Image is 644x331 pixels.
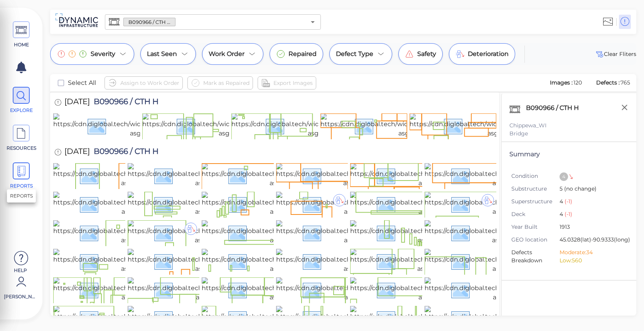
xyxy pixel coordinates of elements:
[425,249,594,274] img: https://cdn.diglobal.tech/width210/3348/img_0650.jpg?asgd=3348
[595,79,620,86] span: Defects :
[202,163,371,188] img: https://cdn.diglobal.tech/width210/3348/img_0672.jpg?asgd=3348
[276,249,445,274] img: https://cdn.diglobal.tech/width210/3348/img_0653.jpg?asgd=3348
[231,113,417,138] img: https://cdn.diglobal.tech/width210/3348/20241120_115116.jpg?asgd=3348
[611,296,638,325] iframe: Chat
[595,49,636,59] span: Clear Fliters
[90,147,158,158] span: B090966 / CTH H
[350,220,519,245] img: https://cdn.diglobal.tech/width210/3348/img_0658.jpg?asgd=3348
[120,78,179,88] span: Assign to Work Order
[620,79,630,86] span: 765
[511,210,560,218] span: Deck
[203,78,250,88] span: Mark as Repaired
[511,198,560,206] span: Superstructure
[509,130,629,138] div: Bridge
[5,182,38,189] span: REPORTS
[202,220,372,245] img: https://cdn.diglobal.tech/width210/3348/img_0660.jpg?asgd=3348
[142,113,328,138] img: https://cdn.diglobal.tech/width210/3348/20241120_115119.jpg?asgd=3348
[511,223,560,231] span: Year Built
[350,249,518,274] img: https://cdn.diglobal.tech/width210/3348/img_0651.jpg?asgd=3348
[410,113,599,138] img: https://cdn.diglobal.tech/width210/3348/20241120_114926.jpg?asgd=3348
[307,17,318,27] button: Open
[549,79,573,86] span: Images :
[68,78,96,88] span: Select All
[350,192,520,216] img: https://cdn.diglobal.tech/width210/3348/img_0664.jpg?asgd=3348
[425,163,594,188] img: https://cdn.diglobal.tech/width210/3348/img_0669.jpg?asgd=3348
[276,163,444,188] img: https://cdn.diglobal.tech/width210/3348/img_0671.jpg?asgd=3348
[128,192,297,216] img: https://cdn.diglobal.tech/width210/3348/img_0667.jpg?asgd=3348
[350,277,520,302] img: https://cdn.diglobal.tech/width210/3348/img_0645.jpg?asgd=3348
[560,210,623,219] span: 4
[276,220,445,245] img: https://cdn.diglobal.tech/width210/3348/img_0659.jpg?asgd=3348
[90,98,158,108] span: B090966 / CTH H
[124,19,175,26] span: B090966 / CTH H
[64,98,90,108] span: [DATE]
[560,185,623,194] span: 5
[202,277,371,302] img: https://cdn.diglobal.tech/width210/3348/img_0647.jpg?asgd=3348
[560,257,623,265] li: Low: 560
[563,185,597,192] span: (no change)
[350,163,520,188] img: https://cdn.diglobal.tech/width210/3348/img_0670.jpg?asgd=3348
[128,277,298,302] img: https://cdn.diglobal.tech/width210/3348/img_0648.jpg?asgd=3348
[53,220,223,245] img: https://cdn.diglobal.tech/width210/3348/img_0662.jpg?asgd=3348
[509,150,629,159] div: Summary
[468,49,509,59] span: Deterioration
[288,49,317,59] span: Repaired
[4,293,37,300] span: [PERSON_NAME]
[511,172,560,180] span: Condition
[5,145,38,152] span: RESOURCES
[560,223,623,232] span: 1913
[128,163,297,188] img: https://cdn.diglobal.tech/width210/3348/img_0673.jpg?asgd=3348
[336,49,373,59] span: Defect Type
[4,267,37,273] span: Help
[560,198,623,206] span: 4
[202,249,371,274] img: https://cdn.diglobal.tech/width210/3348/img_0654.jpg?asgd=3348
[53,163,223,188] img: https://cdn.diglobal.tech/width210/3348/img_0674.jpg?asgd=3348
[209,49,244,59] span: Work Order
[273,78,313,88] span: Export Images
[417,49,436,59] span: Safety
[511,248,560,265] span: Defects Breakdown
[425,277,595,302] img: https://cdn.diglobal.tech/width210/3348/img_0644.jpg?asgd=3348
[509,122,629,130] div: Chippewa_WI
[53,192,223,216] img: https://cdn.diglobal.tech/width210/3348/img_0668.jpg?asgd=3348
[425,220,593,245] img: https://cdn.diglobal.tech/width210/3348/img_0657.jpg?asgd=3348
[573,79,582,86] span: 120
[524,101,589,118] div: B090966 / CTH H
[511,185,560,193] span: Substructure
[560,172,568,181] div: 4
[53,277,223,302] img: https://cdn.diglobal.tech/width210/3348/img_0649.jpg?asgd=3348
[5,41,38,48] span: HOME
[563,198,572,205] span: (-1)
[53,249,223,274] img: https://cdn.diglobal.tech/width210/3348/img_0656.jpg?asgd=3348
[147,49,177,59] span: Last Seen
[64,147,90,158] span: [DATE]
[5,107,38,114] span: EXPLORE
[128,220,296,245] img: https://cdn.diglobal.tech/width210/3348/img_0661.jpg?asgd=3348
[202,192,371,216] img: https://cdn.diglobal.tech/width210/3348/img_0666.jpg?asgd=3348
[563,211,572,218] span: (-1)
[276,277,446,302] img: https://cdn.diglobal.tech/width210/3348/img_0646.jpg?asgd=3348
[511,236,560,244] span: GEO location
[53,113,240,138] img: https://cdn.diglobal.tech/width210/3348/20241120_115215.jpg?asgd=3348
[128,249,297,274] img: https://cdn.diglobal.tech/width210/3348/img_0655.jpg?asgd=3348
[320,113,510,138] img: https://cdn.diglobal.tech/width210/3348/20241120_114929.jpg?asgd=3348
[560,248,623,257] li: Moderate: 34
[560,236,630,245] span: 45.0328 (lat) -90.9333 (long)
[276,192,445,216] img: https://cdn.diglobal.tech/width210/3348/img_0665.jpg?asgd=3348
[425,192,594,216] img: https://cdn.diglobal.tech/width210/3348/img_0663.jpg?asgd=3348
[91,49,115,59] span: Severity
